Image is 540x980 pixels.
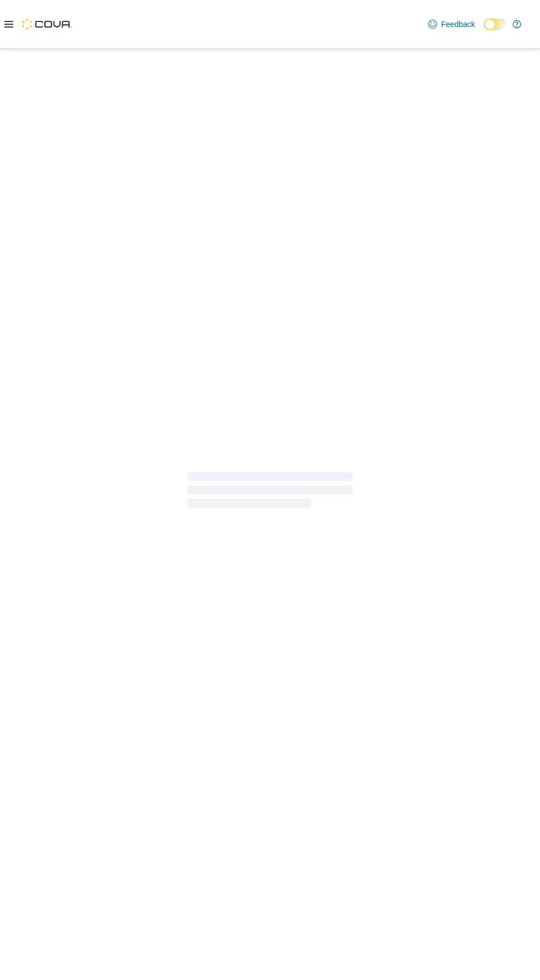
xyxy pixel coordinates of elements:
a: Feedback [424,13,479,35]
input: Dark Mode [484,19,507,30]
img: Cova [22,19,72,30]
span: Loading [187,475,353,510]
span: Feedback [441,19,475,30]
